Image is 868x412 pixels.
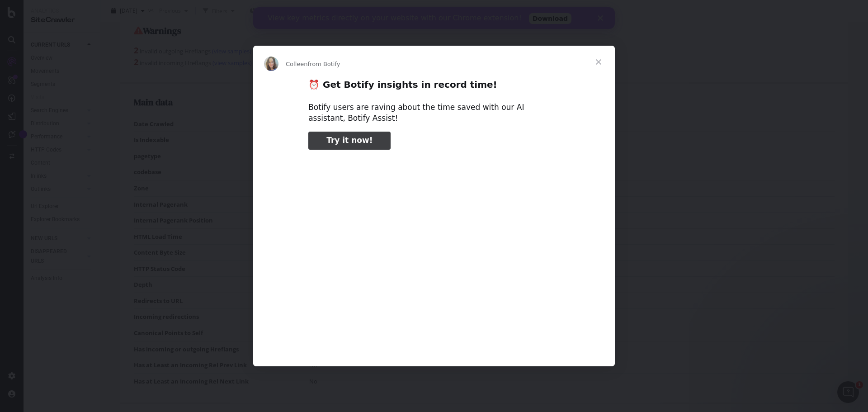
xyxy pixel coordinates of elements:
[286,61,308,67] span: Colleen
[344,8,354,14] div: Close
[326,136,373,145] span: Try it now!
[245,157,623,346] video: Play video
[308,132,391,150] a: Try it now!
[264,57,278,71] img: Profile image for Colleen
[276,6,318,17] a: Download
[14,6,269,15] div: View key metrics directly on your website with our Chrome extension!
[308,102,560,124] div: Botify users are raving about the time saved with our AI assistant, Botify Assist!
[308,79,560,95] h2: ⏰ Get Botify insights in record time!
[308,61,340,67] span: from Botify
[582,46,615,78] span: Close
